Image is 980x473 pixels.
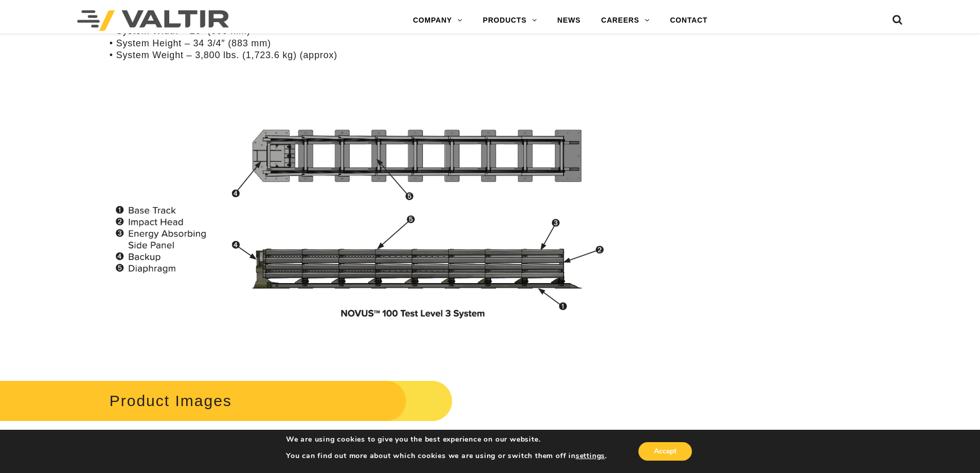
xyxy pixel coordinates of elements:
p: You can find out more about which cookies we are using or switch them off in . [286,451,607,461]
p: We are using cookies to give you the best experience on our website. [286,435,607,444]
a: PRODUCTS [473,10,547,31]
img: Valtir [77,10,229,31]
p: • System Length – 21′ (6.4 m) • System Width – 26″ (660 mm) • System Height – 34 3/4″ (883 mm) • ... [110,13,626,62]
a: NEWS [547,10,591,31]
button: settings [576,451,605,461]
a: CAREERS [591,10,660,31]
button: Accept [638,442,692,461]
a: CONTACT [660,10,718,31]
a: COMPANY [403,10,473,31]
